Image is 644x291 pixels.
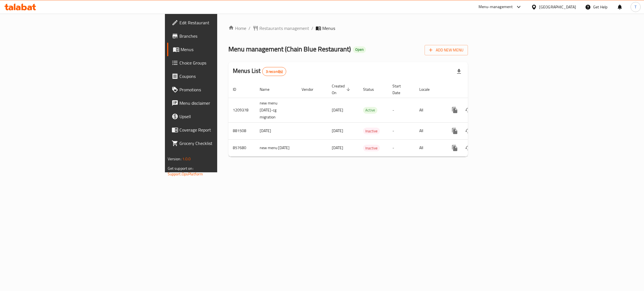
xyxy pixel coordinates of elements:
td: new menu [DATE]-cg migration [255,98,297,122]
span: [DATE] [332,144,343,151]
span: 1.0.0 [182,155,191,163]
td: - [388,98,415,122]
button: Add New Menu [425,45,468,55]
td: [DATE] [255,122,297,139]
div: Total records count [262,67,287,76]
button: Change Status [461,103,475,117]
button: Change Status [461,124,475,138]
span: Status [363,86,381,93]
span: Locale [419,86,437,93]
a: Upsell [167,110,273,123]
span: Menu disclaimer [179,100,268,106]
span: ID [233,86,243,93]
span: Upsell [179,113,268,120]
span: Restaurants management [259,25,309,32]
a: Restaurants management [253,25,309,32]
nav: breadcrumb [228,25,468,32]
th: Actions [444,81,506,98]
h2: Menus List [233,67,286,76]
a: Support.OpsPlatform [168,170,203,178]
button: more [448,124,461,138]
div: Inactive [363,145,380,151]
span: Start Date [392,83,408,96]
button: more [448,103,461,117]
a: Coverage Report [167,123,273,137]
span: Name [260,86,277,93]
span: [DATE] [332,106,343,114]
a: Coupons [167,70,273,83]
td: new menu [DATE] [255,139,297,156]
div: Inactive [363,128,380,134]
span: Version: [168,155,181,163]
span: Inactive [363,145,380,151]
span: [DATE] [332,127,343,134]
span: T [634,4,636,10]
span: Promotions [179,86,268,93]
div: Menu-management [479,4,513,10]
td: - [388,139,415,156]
td: - [388,122,415,139]
button: Change Status [461,141,475,155]
span: Menus [181,46,268,53]
span: Open [353,47,366,52]
span: Menu management ( Chain Blue Restaurant ) [228,43,351,55]
div: [GEOGRAPHIC_DATA] [539,4,576,10]
span: Created On [332,83,352,96]
span: Get support on: [168,165,193,172]
span: Grocery Checklist [179,140,268,147]
td: All [415,139,444,156]
table: enhanced table [228,81,506,157]
li: / [311,25,313,32]
span: Edit Restaurant [179,19,268,26]
span: Coverage Report [179,127,268,133]
a: Grocery Checklist [167,137,273,150]
span: Choice Groups [179,59,268,66]
a: Menus [167,43,273,56]
td: All [415,122,444,139]
div: Export file [452,65,466,78]
a: Branches [167,29,273,43]
span: 3 record(s) [262,69,286,74]
button: more [448,141,461,155]
span: Vendor [302,86,321,93]
a: Edit Restaurant [167,16,273,29]
span: Menus [322,25,335,32]
a: Choice Groups [167,56,273,70]
span: Branches [179,33,268,39]
span: Coupons [179,73,268,80]
td: All [415,98,444,122]
span: Add New Menu [429,47,463,54]
a: Menu disclaimer [167,96,273,110]
div: Open [353,46,366,53]
span: Inactive [363,128,380,134]
a: Promotions [167,83,273,96]
span: Active [363,107,377,113]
